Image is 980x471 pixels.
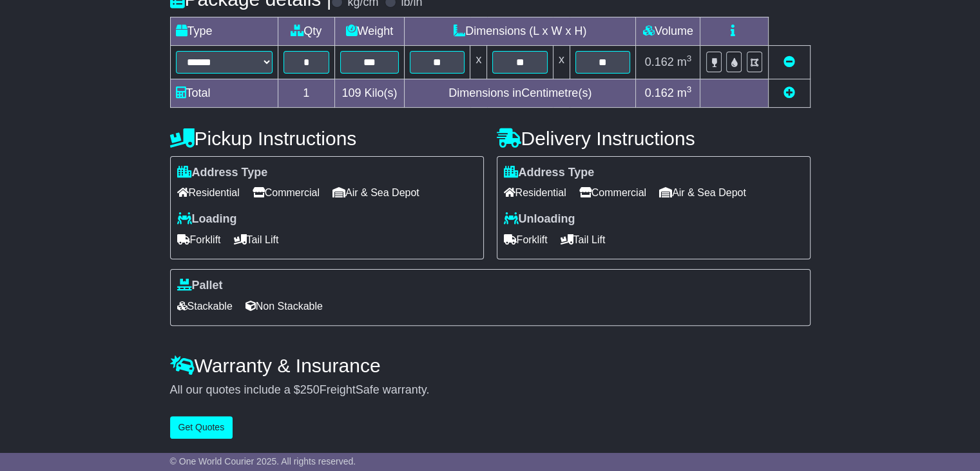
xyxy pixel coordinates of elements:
[783,55,795,68] a: Remove this item
[278,79,334,107] td: 1
[504,212,575,226] label: Unloading
[170,383,811,397] div: All our quotes include a $ FreightSafe warranty.
[645,86,674,99] span: 0.162
[645,55,674,68] span: 0.162
[245,296,323,316] span: Non Stackable
[177,212,237,226] label: Loading
[334,79,404,107] td: Kilo(s)
[332,183,419,203] span: Air & Sea Depot
[470,45,487,79] td: x
[341,86,361,99] span: 109
[783,86,795,99] a: Add new item
[659,183,746,203] span: Air & Sea Depot
[687,85,692,94] sup: 3
[177,166,268,180] label: Address Type
[170,355,811,376] h4: Warranty & Insurance
[404,79,635,107] td: Dimensions in Centimetre(s)
[170,17,278,45] td: Type
[170,79,278,107] td: Total
[177,230,221,250] span: Forklift
[677,86,692,99] span: m
[504,166,595,180] label: Address Type
[177,183,240,203] span: Residential
[278,17,334,45] td: Qty
[177,279,223,293] label: Pallet
[497,128,811,149] h4: Delivery Instructions
[300,383,320,396] span: 250
[579,183,646,203] span: Commercial
[334,17,404,45] td: Weight
[234,230,279,250] span: Tail Lift
[636,17,700,45] td: Volume
[177,296,233,316] span: Stackable
[553,45,570,79] td: x
[170,456,356,466] span: © One World Courier 2025. All rights reserved.
[677,55,692,68] span: m
[561,230,606,250] span: Tail Lift
[170,416,233,439] button: Get Quotes
[687,54,692,63] sup: 3
[170,128,484,149] h4: Pickup Instructions
[404,17,635,45] td: Dimensions (L x W x H)
[504,230,548,250] span: Forklift
[253,183,320,203] span: Commercial
[504,183,566,203] span: Residential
